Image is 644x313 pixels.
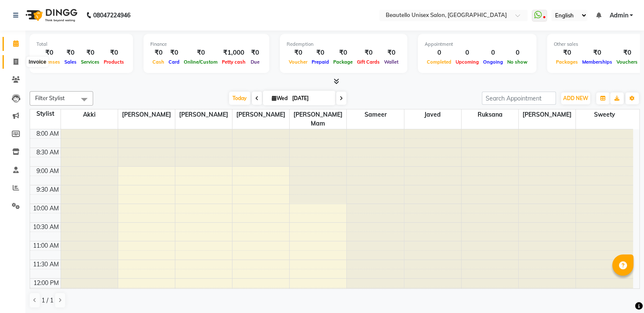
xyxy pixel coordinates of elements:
[248,48,263,58] div: ₹0
[175,109,232,120] span: [PERSON_NAME]
[347,109,404,120] span: Sameer
[79,59,102,65] span: Services
[118,109,175,120] span: [PERSON_NAME]
[166,48,182,58] div: ₹0
[290,92,332,105] input: 2025-09-03
[425,41,530,48] div: Appointment
[30,109,61,118] div: Stylist
[35,129,61,138] div: 8:00 AM
[290,109,346,129] span: [PERSON_NAME] Mam
[150,41,263,48] div: Finance
[31,223,61,232] div: 10:30 AM
[62,48,79,58] div: ₹0
[576,109,633,120] span: Sweety
[404,109,461,120] span: Javed
[331,48,355,58] div: ₹0
[220,48,248,58] div: ₹1,000
[41,296,53,305] span: 1 / 1
[481,48,505,58] div: 0
[331,59,355,65] span: Package
[229,92,250,105] span: Today
[355,48,382,58] div: ₹0
[425,59,453,65] span: Completed
[182,48,220,58] div: ₹0
[505,48,530,58] div: 0
[22,3,80,27] img: logo
[270,95,290,101] span: Wed
[554,59,580,65] span: Packages
[79,48,102,58] div: ₹0
[554,48,580,58] div: ₹0
[287,48,310,58] div: ₹0
[150,48,166,58] div: ₹0
[102,48,126,58] div: ₹0
[382,59,401,65] span: Wallet
[614,48,640,58] div: ₹0
[310,59,331,65] span: Prepaid
[232,109,289,120] span: [PERSON_NAME]
[35,185,61,194] div: 9:30 AM
[166,59,182,65] span: Card
[35,167,61,176] div: 9:00 AM
[31,241,61,250] div: 11:00 AM
[287,59,310,65] span: Voucher
[249,59,262,65] span: Due
[35,148,61,157] div: 8:30 AM
[150,59,166,65] span: Cash
[27,57,48,67] div: Invoice
[35,95,65,101] span: Filter Stylist
[220,59,248,65] span: Petty cash
[31,204,61,213] div: 10:00 AM
[453,59,481,65] span: Upcoming
[382,48,401,58] div: ₹0
[561,92,590,104] button: ADD NEW
[462,109,518,120] span: Ruksana
[93,3,130,27] b: 08047224946
[609,11,628,20] span: Admin
[355,59,382,65] span: Gift Cards
[505,59,530,65] span: No show
[310,48,331,58] div: ₹0
[519,109,575,120] span: [PERSON_NAME]
[61,109,118,120] span: Akki
[580,48,614,58] div: ₹0
[102,59,126,65] span: Products
[614,59,640,65] span: Vouchers
[36,41,126,48] div: Total
[482,92,556,105] input: Search Appointment
[580,59,614,65] span: Memberships
[182,59,220,65] span: Online/Custom
[287,41,401,48] div: Redemption
[481,59,505,65] span: Ongoing
[62,59,79,65] span: Sales
[453,48,481,58] div: 0
[563,95,588,101] span: ADD NEW
[425,48,453,58] div: 0
[36,48,62,58] div: ₹0
[31,260,61,269] div: 11:30 AM
[32,279,61,288] div: 12:00 PM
